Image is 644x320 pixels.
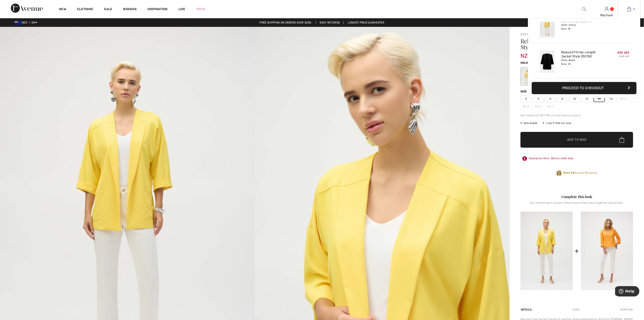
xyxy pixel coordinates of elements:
[520,201,633,208] div: Our stylists have chosen these pieces that come together beautifully.
[575,246,579,256] div: +
[545,95,556,102] span: 6
[520,132,633,148] button: Add to Bag
[581,212,633,290] img: Flare Mid-Rise Jeans Style 252926X
[14,21,22,25] img: New Zealand Dollar
[77,7,93,12] a: Clothing
[606,95,617,102] span: 16
[104,7,112,12] a: Sale
[596,13,618,18] div: Rachael
[567,138,587,142] span: Add to Bag
[520,194,633,199] div: Complete this look
[545,103,556,110] span: 24
[59,7,66,12] a: New
[147,7,167,12] span: Inspiration
[539,105,541,107] img: ring-m.svg
[605,7,609,11] a: Sign In
[540,50,555,73] img: Relaxed Fit Hip-Length Jacket Style 252150
[533,103,544,110] span: 22
[179,7,186,12] a: Live
[32,21,37,24] span: EN
[581,95,593,102] span: 12
[633,7,635,11] span: 2
[557,95,568,102] span: 8
[627,6,631,12] img: My Bag
[196,7,205,12] a: Prom
[533,95,544,102] span: 4
[520,113,633,117] div: Our model is 5'10"/178 cm and wears a size 6.
[563,171,597,175] span: Avenue Rewards
[532,82,637,94] button: Proceed to Checkout
[527,105,529,107] img: ring-m.svg
[543,121,571,125] div: I can't find my size
[316,21,344,24] a: Easy Returns
[582,6,586,12] img: search the website
[344,21,388,24] a: Lowest Price Guarantee
[520,212,573,290] img: Relaxed Fit Hip-Length Jacket Style 252150
[520,48,542,59] span: NZ$ 203
[520,103,532,110] span: 20
[561,58,605,66] div: Color: Black Size: 14
[256,21,315,24] a: Free shipping on orders over $250
[520,38,614,50] h1: Relaxed Fit Hip-length Jacket Style 252150
[619,55,629,58] s: NZ$ 339
[561,23,605,30] div: Color: Citrus Size: 14
[619,137,624,143] img: Bag.svg
[569,306,584,314] div: Care
[594,95,605,102] span: 14
[520,61,531,64] span: Color:
[619,20,629,23] s: NZ$ 339
[619,306,633,314] div: Shipping
[14,21,29,24] span: NZD
[618,95,629,102] span: 18
[540,15,555,37] img: Relaxed Fit Hip-Length Jacket Style 252150
[569,95,580,102] span: 10
[561,50,605,58] a: Relaxed Fit Hip-Length Jacket Style 252150
[551,105,554,107] img: ring-m.svg
[520,89,596,93] div: Size ([GEOGRAPHIC_DATA]/[GEOGRAPHIC_DATA]):
[520,121,537,125] span: Size Guide
[520,33,543,36] a: [PERSON_NAME]
[615,286,639,297] iframe: Opens a widget where you can find more information
[605,6,609,12] img: My Info
[624,98,627,100] img: ring-m.svg
[520,306,533,314] div: Details
[521,68,533,85] div: Citrus
[11,4,43,13] img: 1ère Avenue
[123,7,137,12] a: Brands
[618,51,629,54] span: NZ$ 203
[520,154,633,163] div: Clearance item. Store credit only.
[520,95,532,102] span: 2
[563,171,574,174] strong: Earn 25
[557,170,561,176] img: Avenue Rewards
[618,6,640,12] a: 2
